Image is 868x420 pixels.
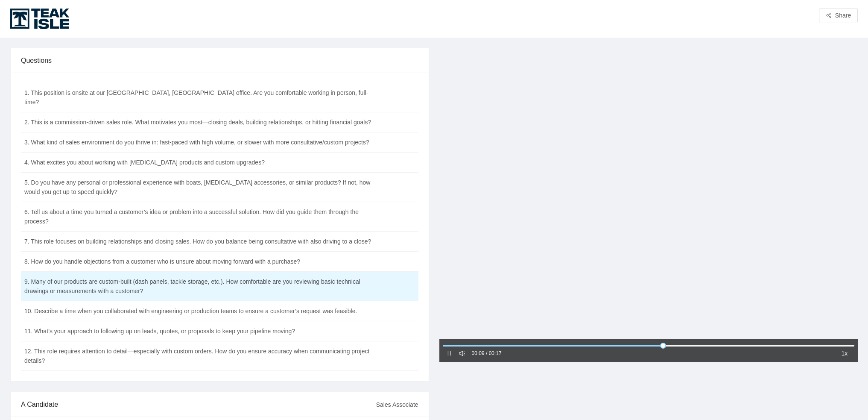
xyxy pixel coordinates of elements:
td: 6. Tell us about a time you turned a customer’s idea or problem into a successful solution. How d... [21,202,376,232]
span: 1x [841,349,848,358]
div: A Candidate [21,392,376,417]
td: 4. What excites you about working with [MEDICAL_DATA] products and custom upgrades? [21,153,376,173]
td: 1. This position is onsite at our [GEOGRAPHIC_DATA], [GEOGRAPHIC_DATA] office. Are you comfortabl... [21,83,376,112]
td: 2. This is a commission-driven sales role. What motivates you most—closing deals, building relati... [21,112,376,132]
td: 7. This role focuses on building relationships and closing sales. How do you balance being consul... [21,232,376,252]
button: share-altShare [819,9,858,22]
span: Share [835,11,851,20]
div: 00:09 / 00:17 [472,350,502,358]
img: Teak Isle [10,9,69,29]
td: 8. How do you handle objections from a customer who is unsure about moving forward with a purchase? [21,252,376,272]
td: 3. What kind of sales environment do you thrive in: fast-paced with high volume, or slower with m... [21,132,376,153]
td: 12. This role requires attention to detail—especially with custom orders. How do you ensure accur... [21,341,376,371]
td: 10. Describe a time when you collaborated with engineering or production teams to ensure a custom... [21,301,376,321]
td: 5. Do you have any personal or professional experience with boats, [MEDICAL_DATA] accessories, or... [21,173,376,202]
td: 9. Many of our products are custom-built (dash panels, tackle storage, etc.). How comfortable are... [21,272,376,301]
td: 11. What’s your approach to following up on leads, quotes, or proposals to keep your pipeline mov... [21,321,376,341]
span: pause [446,350,452,356]
div: Questions [21,48,418,73]
span: sound [459,350,465,356]
div: Sales Associate [376,393,418,416]
span: share-alt [826,12,832,19]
